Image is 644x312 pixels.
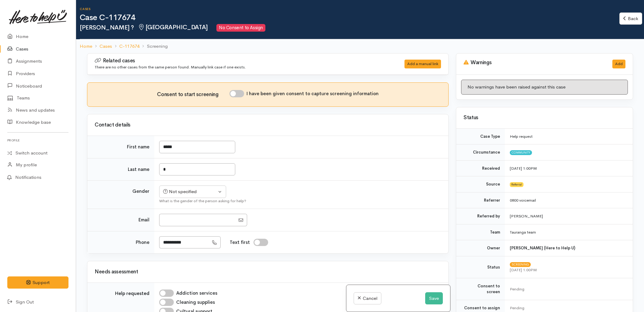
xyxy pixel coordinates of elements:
[510,262,531,267] span: Screening
[510,245,575,251] b: [PERSON_NAME] (Here to Help U)
[505,129,633,144] td: Help request
[612,60,625,68] button: Add
[510,286,625,292] div: Pending
[247,90,379,97] label: I have been given consent to capture screening information
[119,43,139,50] a: C-117674
[456,144,505,161] td: Circumstance
[157,92,229,98] h3: Consent to start screening
[456,160,505,176] td: Received
[425,292,443,305] button: Save
[138,217,149,224] label: Email
[456,208,505,224] td: Referred by
[100,43,112,50] a: Cases
[159,198,441,204] div: What is the gender of the person asking for help?
[619,12,642,25] a: Back
[95,269,441,275] h3: Needs assessment
[456,256,505,278] td: Status
[354,292,381,305] a: Cancel
[136,239,149,246] label: Phone
[95,58,382,64] h3: Related cases
[80,43,92,50] a: Home
[127,144,149,151] label: First name
[461,80,628,95] div: No warnings have been raised against this case
[216,24,265,32] span: No Consent to Assign
[456,176,505,192] td: Source
[510,182,523,187] span: Referral
[230,239,250,246] label: Text first
[7,136,68,144] h6: Profile
[163,188,217,195] div: Not specified
[510,166,537,171] time: [DATE] 1:00PM
[510,267,625,273] div: [DATE] 1:00PM
[139,43,167,50] li: Screening
[510,305,625,311] div: Pending
[404,60,441,68] div: Add a manual link
[76,39,644,54] nav: breadcrumb
[176,299,215,306] label: Cleaning supplies
[80,13,619,22] h1: Case C-117674
[464,60,605,66] h3: Warnings
[456,224,505,240] td: Team
[505,192,633,208] td: 0800 voicemail
[132,188,149,195] label: Gender
[510,230,536,235] span: Tauranga team
[456,129,505,144] td: Case Type
[456,192,505,208] td: Referrer
[95,122,441,128] h3: Contact details
[138,23,208,31] span: [GEOGRAPHIC_DATA]
[464,115,625,121] h3: Status
[7,276,68,289] button: Support
[159,185,226,198] button: Not specified
[95,64,246,70] small: There are no other cases from the same person found. Manually link case if one exists.
[80,24,619,32] h2: [PERSON_NAME] ?
[80,7,619,11] h6: Cases
[176,290,217,297] label: Addiction services
[510,150,532,155] span: Community
[128,166,149,173] label: Last name
[505,208,633,224] td: [PERSON_NAME]
[456,278,505,300] td: Consent to screen
[456,240,505,256] td: Owner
